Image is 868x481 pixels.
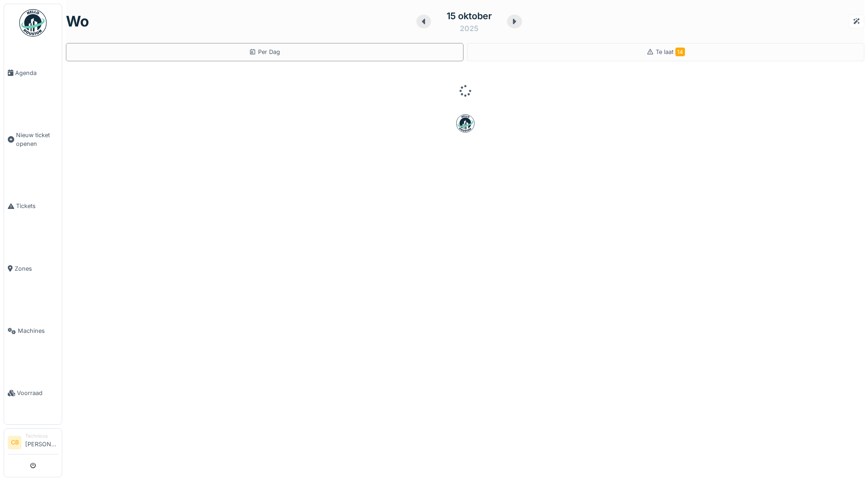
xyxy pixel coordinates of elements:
[66,13,89,30] h1: wo
[656,48,685,55] span: Te laat
[675,48,685,56] span: 14
[4,362,62,424] a: Voorraad
[16,202,58,210] span: Tickets
[16,131,58,148] span: Nieuw ticket openen
[18,326,58,335] span: Machines
[447,9,492,23] div: 15 oktober
[25,433,58,452] li: [PERSON_NAME]
[25,433,58,439] div: Technicus
[4,42,62,104] a: Agenda
[15,69,58,77] span: Agenda
[4,300,62,362] a: Machines
[4,175,62,237] a: Tickets
[19,9,47,37] img: Badge_color-CXgf-gQk.svg
[456,114,474,133] img: badge-BVDL4wpA.svg
[8,436,22,449] li: CB
[460,23,479,34] div: 2025
[4,104,62,175] a: Nieuw ticket openen
[4,237,62,299] a: Zones
[249,48,280,56] div: Per Dag
[15,264,58,273] span: Zones
[8,433,58,454] a: CB Technicus[PERSON_NAME]
[17,389,58,397] span: Voorraad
